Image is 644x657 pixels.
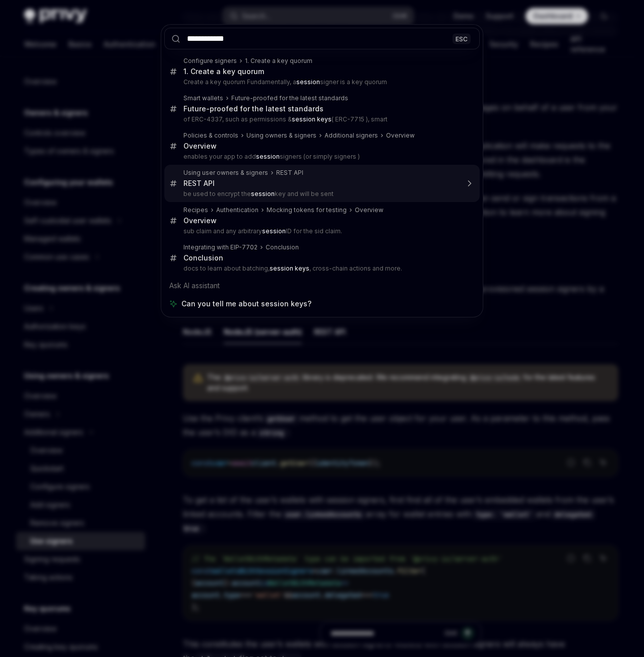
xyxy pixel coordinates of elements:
div: Authentication [216,206,259,214]
div: 1. Create a key quorum [245,57,312,65]
b: session [251,190,275,198]
div: Overview [183,216,217,225]
div: Recipes [183,206,208,214]
div: Future-proofed for the latest standards [183,104,324,113]
div: Configure signers [183,57,237,65]
div: Conclusion [183,253,223,262]
div: Policies & controls [183,132,238,140]
div: Overview [355,206,383,214]
div: Future-proofed for the latest standards [231,94,348,102]
div: Overview [386,132,415,140]
b: session [256,153,280,160]
div: Ask AI assistant [164,277,480,295]
div: Integrating with EIP-7702 [183,243,257,251]
p: of ERC-4337, such as permissions & ( ERC-7715 ), smart [183,115,459,123]
div: REST API [183,179,215,188]
div: Mocking tokens for testing [267,206,347,214]
div: Additional signers [325,132,378,140]
div: Using user owners & signers [183,169,268,177]
b: session [296,78,320,86]
div: 1. Create a key quorum [183,67,264,76]
p: docs to learn about batching, , cross-chain actions and more. [183,265,459,273]
b: session keys [292,115,332,123]
p: be used to encrypt the key and will be sent [183,190,459,198]
p: sub claim and any arbitrary ID for the sid claim. [183,227,459,235]
b: session keys [270,265,309,272]
div: REST API [276,169,303,177]
div: Smart wallets [183,94,223,102]
p: Create a key quorum Fundamentally, a signer is a key quorum [183,78,459,86]
div: Overview [183,142,217,151]
b: session [262,227,286,235]
div: Using owners & signers [246,132,316,140]
div: Conclusion [266,243,299,251]
div: ESC [453,33,471,44]
span: Can you tell me about session keys? [181,299,311,309]
p: enables your app to add signers (or simply signers ) [183,153,459,161]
